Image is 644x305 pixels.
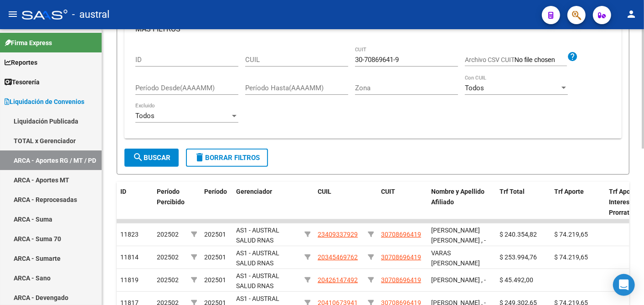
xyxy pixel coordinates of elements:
[120,253,139,261] span: 11814
[133,152,144,163] mat-icon: search
[236,188,272,195] span: Gerenciador
[381,188,395,195] span: CUIT
[500,276,533,284] span: $ 45.492,00
[314,182,364,222] datatable-header-cell: CUIL
[5,77,40,87] span: Tesorería
[377,182,428,222] datatable-header-cell: CUIT
[381,231,421,238] span: 30708696419
[236,227,279,244] span: AS1 - AUSTRAL SALUD RNAS
[157,231,179,238] span: 202502
[626,9,637,20] mat-icon: person
[318,231,358,238] span: 23409337929
[124,44,622,139] div: MÁS FILTROS
[72,5,109,25] span: - austral
[124,149,179,167] button: Buscar
[194,152,205,163] mat-icon: delete
[5,97,84,107] span: Liquidación de Convenios
[7,9,18,20] mat-icon: menu
[204,253,226,261] span: 202501
[153,182,187,222] datatable-header-cell: Período Percibido
[500,231,537,238] span: $ 240.354,82
[5,38,52,48] span: Firma Express
[194,154,260,162] span: Borrar Filtros
[117,182,153,222] datatable-header-cell: ID
[204,276,226,284] span: 202501
[157,253,179,261] span: 202502
[135,112,155,120] span: Todos
[554,253,588,261] span: $ 74.219,65
[204,231,226,238] span: 202501
[551,182,605,222] datatable-header-cell: Trf Aporte
[515,56,567,64] input: Archivo CSV CUIT
[318,276,358,284] span: 20426147492
[186,149,268,167] button: Borrar Filtros
[157,188,185,206] span: Período Percibido
[496,182,551,222] datatable-header-cell: Trf Total
[318,253,358,261] span: 20345469762
[318,188,331,195] span: CUIL
[554,188,584,195] span: Trf Aporte
[157,276,179,284] span: 202502
[5,57,37,67] span: Reportes
[381,253,421,261] span: 30708696419
[613,274,635,296] div: Open Intercom Messenger
[236,272,279,290] span: AS1 - AUSTRAL SALUD RNAS
[381,276,421,284] span: 30708696419
[500,188,525,195] span: Trf Total
[431,276,486,284] span: [PERSON_NAME] , -
[133,154,170,162] span: Buscar
[204,188,227,195] span: Período
[236,249,279,267] span: AS1 - AUSTRAL SALUD RNAS
[431,188,484,206] span: Nombre y Apellido Afiliado
[120,276,139,284] span: 11819
[465,56,515,63] span: Archivo CSV CUIT
[567,51,578,62] mat-icon: help
[201,182,232,222] datatable-header-cell: Período
[431,249,486,278] span: VARAS [PERSON_NAME] [PERSON_NAME] , -
[465,84,484,92] span: Todos
[232,182,301,222] datatable-header-cell: Gerenciador
[500,253,537,261] span: $ 253.994,76
[428,182,496,222] datatable-header-cell: Nombre y Apellido Afiliado
[431,227,486,244] span: [PERSON_NAME] [PERSON_NAME] , -
[120,188,126,195] span: ID
[120,231,139,238] span: 11823
[554,231,588,238] span: $ 74.219,65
